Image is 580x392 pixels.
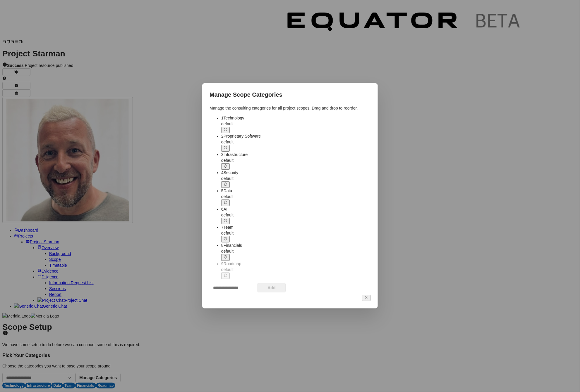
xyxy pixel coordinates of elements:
[221,163,230,170] button: Drag to reorder category
[221,267,234,272] span: default
[221,273,230,279] button: Drag to reorder category
[221,170,224,175] span: 4
[221,115,370,133] li: 1TechnologydefaultDrag to reorder category
[224,243,242,248] span: Financials
[224,134,261,139] span: Proprietary Software
[221,225,224,230] span: 7
[221,158,234,163] span: default
[221,188,370,206] li: 5DatadefaultDrag to reorder category
[221,254,230,261] button: Drag to reorder category
[224,170,238,175] span: Security
[221,261,370,279] li: 9RoadmapdefaultDrag to reorder category
[224,189,232,193] span: Data
[210,105,370,111] p: Manage the consulting categories for all project scopes. Drag and drop to reorder.
[221,133,370,152] li: 2Proprietary SoftwaredefaultDrag to reorder category
[221,140,234,145] span: default
[221,249,234,254] span: default
[221,116,224,120] span: 1
[221,261,224,266] span: 9
[221,243,224,248] span: 8
[221,134,224,139] span: 2
[221,127,230,133] button: Drag to reorder category
[221,189,224,193] span: 5
[221,195,234,199] span: default
[221,224,370,242] li: 7TeamdefaultDrag to reorder category
[221,200,230,206] button: Drag to reorder category
[224,207,227,211] span: AI
[221,206,370,224] li: 6AIdefaultDrag to reorder category
[221,243,370,261] li: 8FinancialsdefaultDrag to reorder category
[221,218,230,224] button: Drag to reorder category
[221,207,224,211] span: 6
[224,261,241,266] span: Roadmap
[221,181,230,188] button: Drag to reorder category
[221,236,230,242] button: Drag to reorder category
[224,225,234,230] span: Team
[221,145,230,152] button: Drag to reorder category
[221,231,234,235] span: default
[221,152,224,157] span: 3
[221,152,370,170] li: 3InfrastructuredefaultDrag to reorder category
[224,152,248,157] span: Infrastructure
[221,122,234,126] span: default
[224,116,244,120] span: Technology
[221,176,234,181] span: default
[221,213,234,217] span: default
[258,283,286,292] button: Add
[210,91,370,99] h2: Manage Scope Categories
[221,170,370,188] li: 4SecuritydefaultDrag to reorder category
